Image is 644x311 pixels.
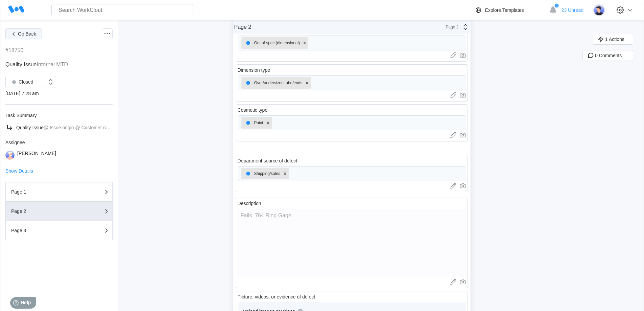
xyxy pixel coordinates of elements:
[17,151,56,160] div: [PERSON_NAME]
[56,62,68,67] mark: MTD
[5,221,113,240] button: Page 3
[238,294,315,299] div: Picture, videos, or evidence of defect
[5,91,113,96] div: [DATE] 7:28 am
[474,6,546,14] a: Explore Templates
[5,124,113,132] a: Quality Issue@ Issue origin@ Customer name of affected final part number
[605,37,624,42] span: 1 Actions
[582,50,633,61] button: 0 Comments
[5,62,37,67] span: Quality Issue
[595,53,622,58] span: 0 Comments
[5,113,113,118] div: Task Summary
[75,125,175,130] mark: @ Customer name of affected final part number
[16,125,44,130] span: Quality Issue
[11,190,79,194] div: Page 1
[9,77,33,87] div: Closed
[238,209,466,277] textarea: Fails .764 Ring Gage.
[51,4,193,16] input: Search WorkClout
[5,151,15,160] img: user-3.png
[5,140,113,145] div: Assignee
[234,24,252,30] div: Page 2
[485,7,524,13] div: Explore Templates
[238,201,261,206] div: Description
[238,107,268,113] div: Cosmetic type
[44,125,74,130] mark: @ Issue origin
[442,25,459,29] div: Page 2
[5,28,42,39] button: Go Back
[238,158,297,163] div: Department source of defect
[11,228,79,233] div: Page 3
[593,34,633,45] button: 1 Actions
[37,62,54,67] mark: Internal
[593,4,605,16] img: user-5.png
[5,182,113,202] button: Page 1
[11,209,79,214] div: Page 2
[5,169,33,173] button: Show Details
[562,7,583,13] span: 23 Unread
[5,202,113,221] button: Page 2
[18,31,36,36] span: Go Back
[5,47,23,53] div: #18750
[238,67,270,73] div: Dimension type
